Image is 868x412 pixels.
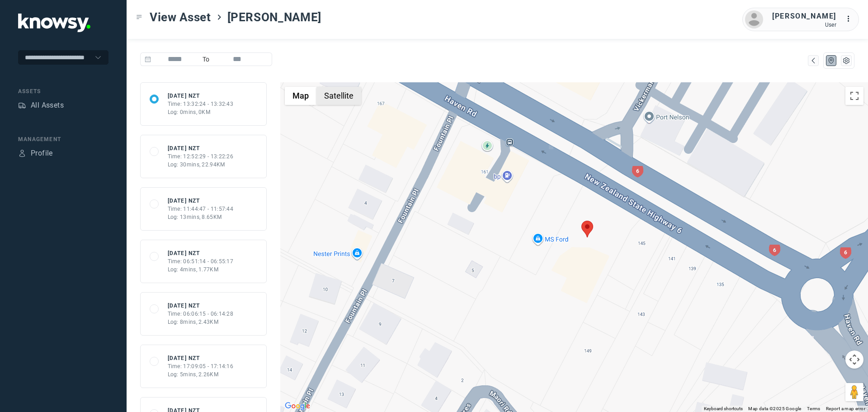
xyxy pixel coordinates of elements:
[168,354,234,362] div: [DATE] NZT
[150,9,211,25] span: View Asset
[168,370,234,379] div: Log: 5mins, 2.26KM
[31,100,64,111] div: All Assets
[168,152,234,161] div: Time: 12:52:29 - 13:22:26
[285,87,316,105] button: Show street map
[136,14,142,20] div: Toggle Menu
[826,406,865,411] a: Report a map error
[745,10,763,28] img: avatar.png
[772,11,836,22] div: [PERSON_NAME]
[18,148,53,159] a: ProfileProfile
[18,135,108,143] div: Management
[31,148,53,159] div: Profile
[704,406,743,412] button: Keyboard shortcuts
[18,14,90,32] img: Application Logo
[168,161,234,169] div: Log: 30mins, 22.94KM
[842,57,850,65] div: List
[168,249,234,257] div: [DATE] NZT
[168,310,234,318] div: Time: 06:06:15 - 06:14:28
[845,350,863,369] button: Map camera controls
[283,400,312,412] img: Google
[227,9,321,25] span: [PERSON_NAME]
[845,14,856,26] div: :
[199,52,213,66] span: To
[748,406,801,411] span: Map data ©2025 Google
[846,15,855,22] tspan: ...
[168,362,234,370] div: Time: 17:09:05 - 17:14:16
[168,302,234,310] div: [DATE] NZT
[168,205,234,213] div: Time: 11:44:47 - 11:57:44
[216,14,223,21] div: >
[168,213,234,221] div: Log: 13mins, 8.65KM
[827,57,835,65] div: Map
[168,265,234,274] div: Log: 4mins, 1.77KM
[168,144,234,152] div: [DATE] NZT
[845,87,863,105] button: Toggle fullscreen view
[168,257,234,265] div: Time: 06:51:14 - 06:55:17
[807,406,821,411] a: Terms (opens in new tab)
[168,100,234,108] div: Time: 13:32:24 - 13:32:43
[168,108,234,116] div: Log: 0mins, 0KM
[316,87,361,105] button: Show satellite imagery
[168,318,234,326] div: Log: 8mins, 2.43KM
[772,22,836,28] div: User
[18,149,26,157] div: Profile
[845,383,863,401] button: Drag Pegman onto the map to open Street View
[18,101,26,109] div: Assets
[168,92,234,100] div: [DATE] NZT
[18,87,108,95] div: Assets
[18,100,64,111] a: AssetsAll Assets
[809,57,817,65] div: Map
[283,400,312,412] a: Open this area in Google Maps (opens a new window)
[845,14,856,24] div: :
[168,197,234,205] div: [DATE] NZT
